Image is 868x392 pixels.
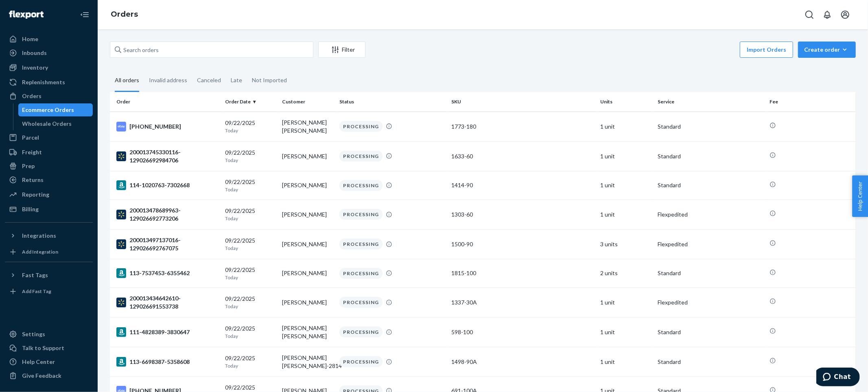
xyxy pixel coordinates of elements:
div: 114-1020763-7302668 [116,180,219,190]
p: Today [225,333,276,339]
div: Integrations [22,232,56,240]
div: Create order [804,46,850,54]
div: 1633-60 [451,152,594,160]
div: Prep [22,162,35,170]
div: Filter [319,46,365,54]
div: 1414-90 [451,181,594,189]
div: 1498-90A [451,358,594,366]
th: Status [336,92,448,112]
p: Standard [658,269,763,277]
td: 1 unit [597,141,655,171]
div: Inbounds [22,49,47,57]
div: Freight [22,148,42,156]
td: [PERSON_NAME] [279,199,336,229]
p: Today [225,274,276,281]
div: 111-4828389-3830647 [116,327,219,337]
p: Flexpedited [658,210,763,219]
div: Fast Tags [22,271,48,279]
div: 09/22/2025 [225,149,276,164]
button: Open notifications [819,7,835,23]
a: Replenishments [5,76,93,89]
div: Invalid address [149,70,187,91]
td: 1 unit [597,287,655,317]
div: PROCESSING [339,297,383,308]
p: Today [225,186,276,193]
button: Talk to Support [5,342,93,355]
ol: breadcrumbs [104,3,144,26]
button: Open account menu [837,7,853,23]
button: Open Search Box [801,7,818,23]
div: 09/22/2025 [225,295,276,310]
div: 09/22/2025 [225,324,276,339]
div: Late [231,70,242,91]
div: Parcel [22,134,39,142]
div: 1500-90 [451,240,594,248]
p: Today [225,215,276,222]
div: Give Feedback [22,372,61,380]
div: Billing [22,205,39,213]
a: Prep [5,160,93,173]
a: Parcel [5,131,93,144]
button: Close Navigation [77,7,93,23]
a: Reporting [5,188,93,201]
div: PROCESSING [339,151,383,162]
td: [PERSON_NAME] [279,229,336,259]
p: Today [225,362,276,369]
td: 2 units [597,259,655,287]
div: 598-100 [451,328,594,336]
div: 09/22/2025 [225,207,276,222]
p: Standard [658,123,763,131]
th: Units [597,92,655,112]
div: PROCESSING [339,209,383,220]
button: Help Center [852,175,868,217]
div: PROCESSING [339,326,383,337]
img: Flexport logo [9,11,44,19]
td: [PERSON_NAME] [PERSON_NAME] [279,112,336,141]
a: Orders [5,90,93,103]
div: Orders [22,92,42,100]
p: Standard [658,358,763,366]
p: Today [225,245,276,252]
div: All orders [115,70,139,92]
div: 09/22/2025 [225,178,276,193]
div: Ecommerce Orders [22,106,74,114]
a: Billing [5,203,93,216]
th: Order [110,92,222,112]
p: Flexpedited [658,298,763,307]
button: Filter [318,42,365,58]
div: Customer [282,98,333,105]
div: Canceled [197,70,221,91]
p: Standard [658,181,763,189]
div: Talk to Support [22,344,64,352]
div: Home [22,35,38,43]
div: Settings [22,330,45,338]
div: 113-7537453-6355462 [116,268,219,278]
div: 09/22/2025 [225,266,276,281]
a: Ecommerce Orders [18,103,93,116]
button: Give Feedback [5,369,93,382]
a: Home [5,33,93,46]
th: Order Date [222,92,279,112]
div: Reporting [22,191,49,199]
button: Create order [798,42,856,58]
button: Integrations [5,229,93,242]
div: [PHONE_NUMBER] [116,122,219,131]
a: Settings [5,328,93,341]
td: [PERSON_NAME] [279,259,336,287]
div: Wholesale Orders [22,120,72,128]
div: PROCESSING [339,239,383,250]
p: Standard [658,152,763,160]
div: PROCESSING [339,121,383,132]
td: [PERSON_NAME] [279,287,336,317]
td: 3 units [597,229,655,259]
div: Add Integration [22,248,58,255]
td: 1 unit [597,112,655,141]
div: 1773-180 [451,123,594,131]
p: Today [225,127,276,134]
div: 1337-30A [451,298,594,307]
th: SKU [448,92,597,112]
div: Inventory [22,64,48,72]
td: [PERSON_NAME] [279,171,336,199]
